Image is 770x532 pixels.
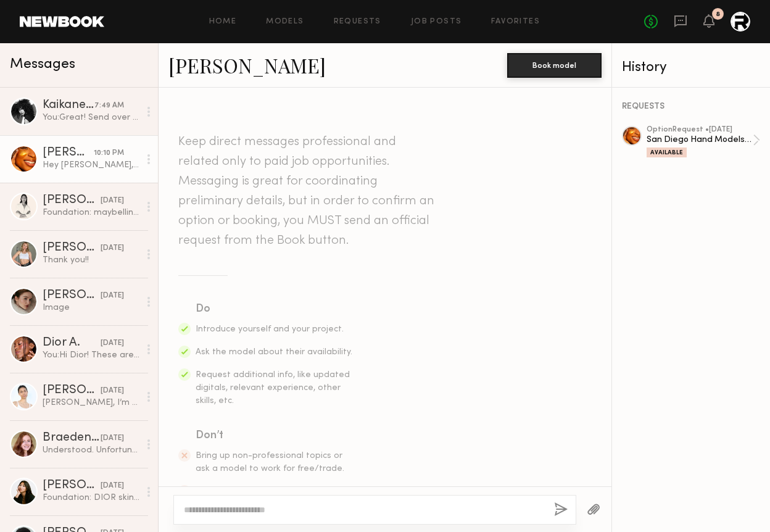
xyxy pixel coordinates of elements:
[43,384,101,397] div: [PERSON_NAME]
[43,337,101,349] div: Dior A.
[101,480,124,492] div: [DATE]
[101,243,124,254] div: [DATE]
[94,148,124,159] div: 10:10 PM
[43,397,139,409] div: [PERSON_NAME], I’m so happy to be considered- unfortunately I’m no longer available! I hope we ca...
[43,99,94,112] div: Kaikane ..
[43,289,101,302] div: [PERSON_NAME]
[43,147,94,159] div: [PERSON_NAME]
[647,126,753,134] div: option Request • [DATE]
[101,195,124,207] div: [DATE]
[622,60,760,75] div: History
[43,432,101,444] div: Braeden S.
[507,59,602,70] a: Book model
[196,301,354,318] div: Do
[43,242,101,254] div: [PERSON_NAME]
[178,132,437,251] header: Keep direct messages professional and related only to paid job opportunities. Messaging is great ...
[43,302,139,314] div: Image
[647,126,760,157] a: optionRequest •[DATE]San Diego Hand Models Needed (9/4)Available
[168,52,326,78] a: [PERSON_NAME]
[101,290,124,302] div: [DATE]
[94,100,124,112] div: 7:49 AM
[101,433,124,444] div: [DATE]
[622,102,760,111] div: REQUESTS
[491,18,540,26] a: Favorites
[43,444,139,456] div: Understood. Unfortunately I am not available for that but please do keep me in mind for future pr...
[196,348,352,356] span: Ask the model about their availability.
[196,371,350,405] span: Request additional info, like updated digitals, relevant experience, other skills, etc.
[334,18,381,26] a: Requests
[266,18,304,26] a: Models
[43,349,139,361] div: You: Hi Dior! These are great thank you. For your shade in Hourglass, I don't see any shades call...
[196,427,354,444] div: Don’t
[196,325,344,333] span: Introduce yourself and your project.
[10,57,75,72] span: Messages
[43,480,101,492] div: [PERSON_NAME]
[43,159,139,171] div: Hey [PERSON_NAME], Thank you for the opportunity. I have included additional shots from a previou...
[101,385,124,397] div: [DATE]
[196,452,344,473] span: Bring up non-professional topics or ask a model to work for free/trade.
[716,11,720,18] div: 8
[101,338,124,349] div: [DATE]
[647,148,687,157] div: Available
[411,18,462,26] a: Job Posts
[209,18,237,26] a: Home
[647,134,753,146] div: San Diego Hand Models Needed (9/4)
[43,254,139,266] div: Thank you!!
[507,53,602,78] button: Book model
[43,207,139,218] div: Foundation: maybelline 330 Concealer: maybelline 040
[43,492,139,504] div: Foundation: DIOR skin glow shade 3WP warm peach
[43,112,139,123] div: You: Great! Send over those pics when you can this morning!
[43,194,101,207] div: [PERSON_NAME]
